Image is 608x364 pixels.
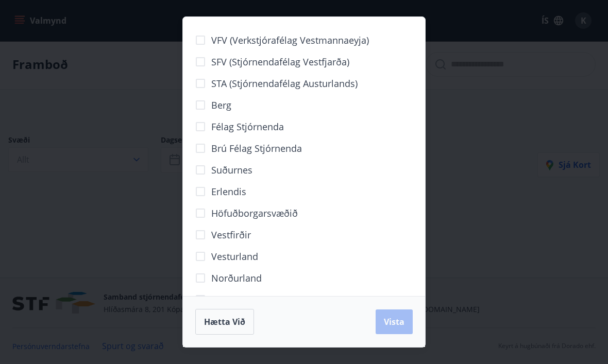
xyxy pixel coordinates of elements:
span: Félag stjórnenda [211,120,284,133]
span: STA (Stjórnendafélag Austurlands) [211,77,358,90]
span: Erlendis [211,185,246,198]
span: Austurland [211,293,259,306]
span: VFV (Verkstjórafélag Vestmannaeyja) [211,33,369,47]
span: Norðurland [211,271,262,285]
span: SFV (Stjórnendafélag Vestfjarða) [211,55,349,68]
span: Berg [211,98,231,112]
span: Vestfirðir [211,228,251,241]
span: Höfuðborgarsvæðið [211,206,298,220]
span: Hætta við [204,316,245,327]
button: Hætta við [195,309,254,335]
span: Suðurnes [211,163,252,177]
span: Vesturland [211,250,258,263]
span: Brú félag stjórnenda [211,142,302,155]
